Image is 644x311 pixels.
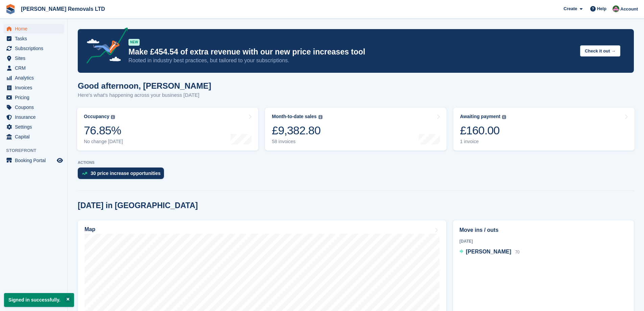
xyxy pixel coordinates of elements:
[3,122,64,132] a: menu
[84,124,123,137] div: 76.85%
[15,132,55,141] span: Capital
[15,156,55,165] span: Booking Portal
[5,4,16,14] img: stora-icon-8386f47178a22dfd0bd8f6a31ec36ba5ce8667c1dd55bd0f319d3a0aa187defe.svg
[111,115,115,119] img: icon-info-grey-7440780725fd019a000dd9b08b2336e03edf1995a4989e88bcd33f0948082b44.svg
[466,249,511,254] span: [PERSON_NAME]
[91,171,161,176] div: 30 price increase opportunities
[3,73,64,83] a: menu
[460,124,506,137] div: £160.00
[78,81,211,90] h1: Good afternoon, [PERSON_NAME]
[3,63,64,73] a: menu
[265,108,446,151] a: Month-to-date sales £9,382.80 58 invoices
[3,156,64,165] a: menu
[15,83,55,92] span: Invoices
[3,53,64,63] a: menu
[15,112,55,122] span: Insurance
[459,248,520,257] a: [PERSON_NAME] 70
[453,108,635,151] a: Awaiting payment £160.00 1 invoice
[85,226,95,232] h2: Map
[502,115,506,119] img: icon-info-grey-7440780725fd019a000dd9b08b2336e03edf1995a4989e88bcd33f0948082b44.svg
[15,53,55,63] span: Sites
[77,108,258,151] a: Occupancy 76.85% No change [DATE]
[15,122,55,132] span: Settings
[3,24,64,34] a: menu
[459,226,627,234] h2: Move ins / outs
[3,34,64,43] a: menu
[580,45,620,57] button: Check it out →
[15,63,55,73] span: CRM
[15,73,55,83] span: Analytics
[15,103,55,112] span: Coupons
[272,114,316,119] div: Month-to-date sales
[318,115,323,119] img: icon-info-grey-7440780725fd019a000dd9b08b2336e03edf1995a4989e88bcd33f0948082b44.svg
[56,156,64,164] a: Preview store
[564,5,577,12] span: Create
[78,91,211,99] p: Here's what's happening across your business [DATE]
[3,103,64,112] a: menu
[128,47,575,57] p: Make £454.54 of extra revenue with our new price increases tool
[15,93,55,102] span: Pricing
[4,293,74,307] p: Signed in successfully.
[82,172,87,175] img: price_increase_opportunities-93ffe204e8149a01c8c9dc8f82e8f89637d9d84a8eef4429ea346261dce0b2c0.svg
[3,83,64,92] a: menu
[128,39,140,46] div: NEW
[3,112,64,122] a: menu
[620,6,638,13] span: Account
[515,250,520,254] span: 70
[15,24,55,34] span: Home
[15,44,55,53] span: Subscriptions
[597,5,606,12] span: Help
[81,27,128,66] img: price-adjustments-announcement-icon-8257ccfd72463d97f412b2fc003d46551f7dbcb40ab6d574587a9cd5c0d94...
[78,168,167,182] a: 30 price increase opportunities
[84,114,109,119] div: Occupancy
[3,132,64,141] a: menu
[3,93,64,102] a: menu
[84,139,123,145] div: No change [DATE]
[460,114,501,119] div: Awaiting payment
[78,160,634,165] p: ACTIONS
[272,124,322,137] div: £9,382.80
[272,139,322,145] div: 58 invoices
[78,201,198,210] h2: [DATE] in [GEOGRAPHIC_DATA]
[6,147,67,154] span: Storefront
[18,3,108,15] a: [PERSON_NAME] Removals LTD
[459,238,627,244] div: [DATE]
[128,57,575,64] p: Rooted in industry best practices, but tailored to your subscriptions.
[3,44,64,53] a: menu
[460,139,506,145] div: 1 invoice
[613,5,619,12] img: Paul Withers
[15,34,55,43] span: Tasks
